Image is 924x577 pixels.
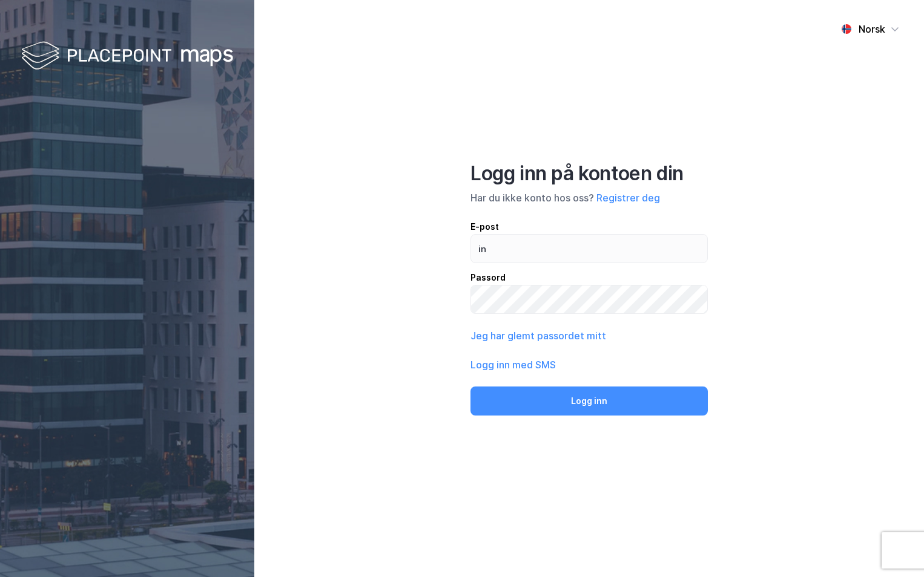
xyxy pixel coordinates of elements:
[596,191,660,205] button: Registrer deg
[21,39,233,74] img: logo-white.f07954bde2210d2a523dddb988cd2aa7.svg
[470,328,606,343] button: Jeg har glemt passordet mitt
[470,357,556,372] button: Logg inn med SMS
[470,161,708,186] div: Logg inn på kontoen din
[470,191,708,205] div: Har du ikke konto hos oss?
[470,386,708,416] button: Logg inn
[470,220,708,234] div: E-post
[470,270,708,285] div: Passord
[859,22,885,36] div: Norsk
[863,519,924,577] iframe: Chat Widget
